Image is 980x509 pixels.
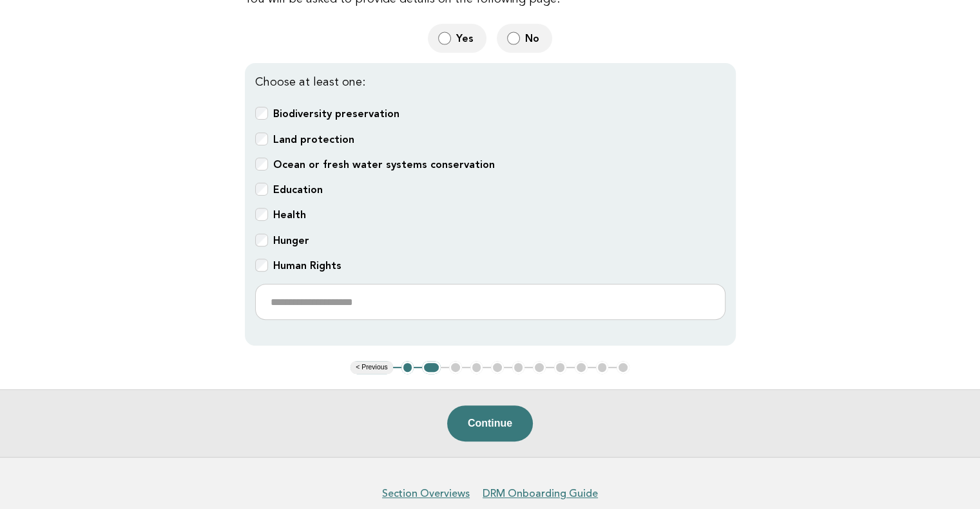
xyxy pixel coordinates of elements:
b: Ocean or fresh water systems conservation [273,158,495,171]
span: No [525,32,542,45]
b: Biodiversity preservation [273,107,399,120]
b: Hunger [273,234,309,246]
a: Section Overviews [382,487,470,500]
button: 2 [422,361,441,374]
input: Yes [438,32,451,45]
button: < Previous [351,361,392,374]
b: Education [273,183,323,196]
b: Human Rights [273,259,341,272]
b: Health [273,208,306,221]
input: No [507,32,520,45]
b: Land protection [273,133,354,145]
button: Continue [447,405,533,441]
button: 1 [401,361,414,374]
a: DRM Onboarding Guide [483,487,598,500]
span: Yes [456,32,476,45]
p: Choose at least one: [255,73,725,91]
